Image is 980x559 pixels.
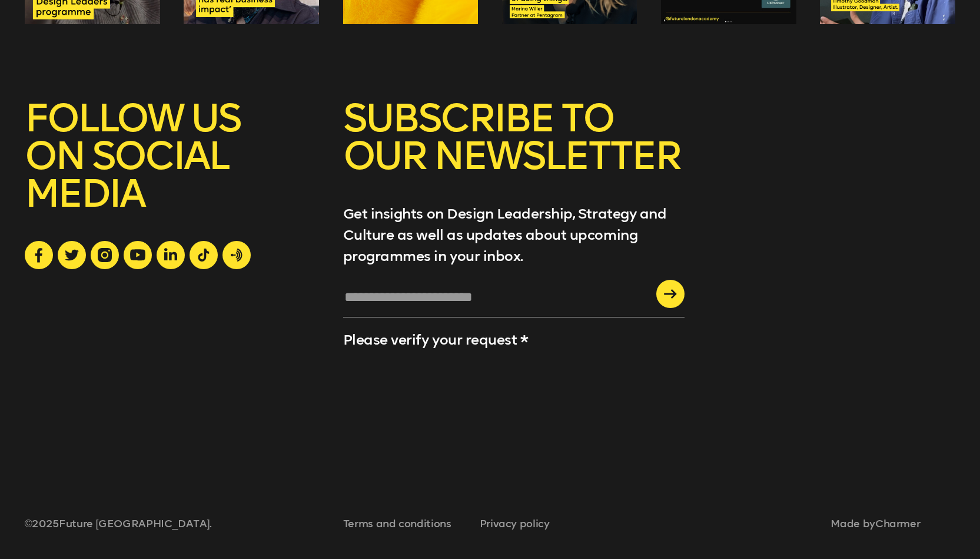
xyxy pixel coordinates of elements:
[875,517,921,530] a: Charmer
[343,517,451,530] a: Terms and conditions
[830,517,920,530] span: Made by
[480,517,550,530] a: Privacy policy
[343,356,440,441] iframe: reCAPTCHA
[343,100,685,203] h5: SUBSCRIBE TO OUR NEWSLETTER
[343,203,685,267] p: Get insights on Design Leadership, Strategy and Culture as well as updates about upcoming program...
[25,100,319,241] h5: FOLLOW US ON SOCIAL MEDIA
[25,517,240,530] span: © 2025 Future [GEOGRAPHIC_DATA].
[343,331,529,348] label: Please verify your request *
